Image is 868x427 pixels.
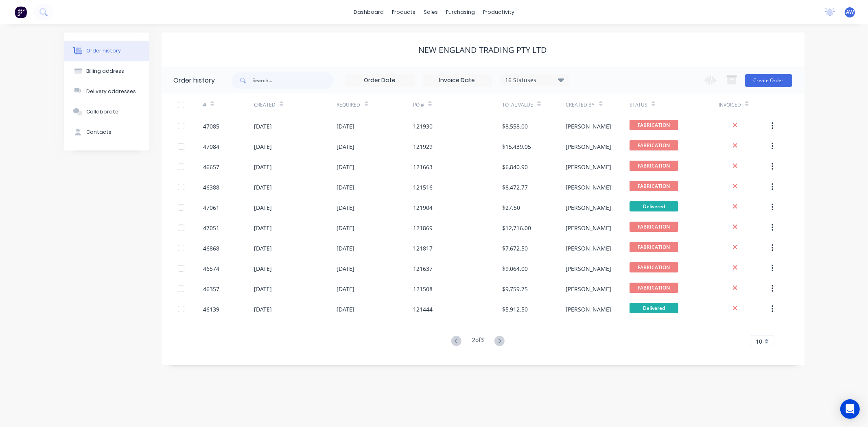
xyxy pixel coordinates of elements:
div: 47085 [203,122,219,131]
div: Created By [566,94,630,116]
div: $5,912.50 [502,305,528,314]
div: 121663 [413,163,433,171]
div: 121929 [413,142,433,151]
div: [PERSON_NAME] [566,264,612,273]
div: $9,064.00 [502,264,528,273]
div: Status [630,94,719,116]
div: [DATE] [254,163,272,171]
div: [DATE] [254,305,272,314]
button: Delivery addresses [64,81,149,102]
div: 121869 [413,224,433,232]
div: purchasing [442,6,479,18]
div: Open Intercom Messenger [840,399,860,419]
div: Order history [86,47,121,54]
div: [PERSON_NAME] [566,305,612,314]
div: Invoiced [719,94,770,116]
div: Total Value [502,101,533,109]
div: $12,716.00 [502,224,531,232]
div: [DATE] [254,183,272,192]
div: [PERSON_NAME] [566,163,612,171]
div: 2 of 3 [472,335,484,347]
div: Total Value [502,94,566,116]
div: [DATE] [337,264,355,273]
div: [DATE] [254,264,272,273]
div: [DATE] [254,285,272,293]
span: FABRICATION [630,181,678,191]
div: productivity [479,6,518,18]
div: PO # [413,101,424,109]
a: dashboard [350,6,388,18]
div: products [388,6,420,18]
span: FABRICATION [630,222,678,232]
div: [PERSON_NAME] [566,142,612,151]
div: [PERSON_NAME] [566,224,612,232]
div: $27.50 [502,203,520,212]
div: $9,759.75 [502,285,528,293]
button: Collaborate [64,102,149,122]
input: Search... [253,72,333,89]
div: 47061 [203,203,219,212]
div: 46657 [203,163,219,171]
div: 121516 [413,183,433,192]
div: Required [337,101,361,109]
div: 46388 [203,183,219,192]
button: Billing address [64,61,149,81]
div: Delivery addresses [86,88,136,95]
button: Order history [64,41,149,61]
button: Create Order [745,74,792,87]
div: [DATE] [337,224,355,232]
div: 16 Statuses [501,76,569,85]
div: PO # [413,94,502,116]
div: Created [254,94,337,116]
div: # [203,94,254,116]
div: NEW ENGLAND TRADING PTY LTD [419,45,547,55]
div: 121637 [413,264,433,273]
input: Order Date [346,74,414,87]
div: Status [630,101,647,109]
div: [DATE] [337,163,355,171]
div: 121444 [413,305,433,314]
div: $7,672.50 [502,244,528,253]
div: Collaborate [86,108,118,115]
span: 10 [756,337,763,346]
div: Contacts [86,129,112,136]
button: Contacts [64,122,149,142]
img: Factory [15,6,27,18]
div: 46357 [203,285,219,293]
div: [PERSON_NAME] [566,203,612,212]
div: Required [337,94,413,116]
div: [DATE] [337,305,355,314]
div: [PERSON_NAME] [566,244,612,253]
div: [PERSON_NAME] [566,122,612,131]
div: 121817 [413,244,433,253]
span: Delivered [630,303,678,313]
div: 121508 [413,285,433,293]
span: Delivered [630,201,678,211]
div: 47084 [203,142,219,151]
div: 121930 [413,122,433,131]
div: $15,439.05 [502,142,531,151]
span: FABRICATION [630,140,678,150]
div: [DATE] [254,224,272,232]
div: [DATE] [337,244,355,253]
div: [DATE] [254,122,272,131]
div: [PERSON_NAME] [566,285,612,293]
span: FABRICATION [630,262,678,272]
input: Invoice Date [423,74,492,87]
div: [DATE] [254,244,272,253]
div: [DATE] [337,285,355,293]
div: [DATE] [337,122,355,131]
span: FABRICATION [630,283,678,293]
div: Created [254,101,275,109]
div: [PERSON_NAME] [566,183,612,192]
div: $6,840.90 [502,163,528,171]
div: $8,558.00 [502,122,528,131]
div: 121904 [413,203,433,212]
div: Order history [174,76,215,85]
div: [DATE] [337,203,355,212]
div: [DATE] [337,142,355,151]
span: FABRICATION [630,120,678,130]
div: 46868 [203,244,219,253]
span: FABRICATION [630,242,678,252]
div: [DATE] [254,203,272,212]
